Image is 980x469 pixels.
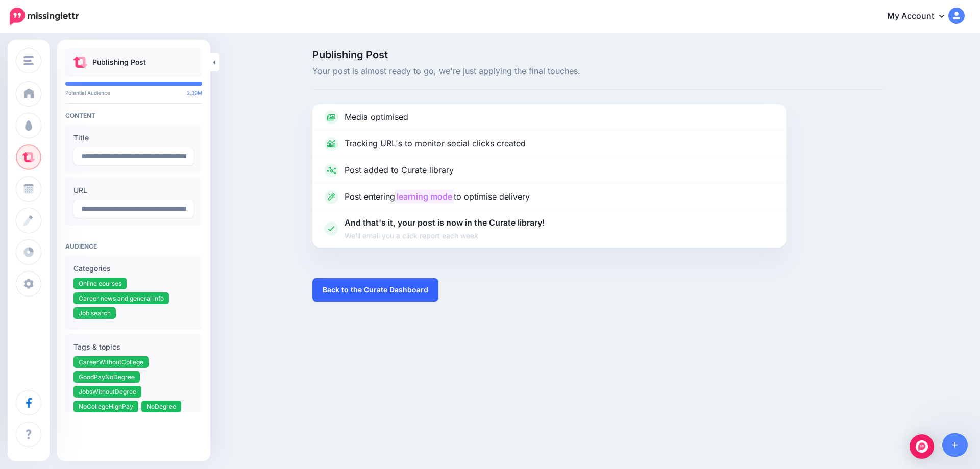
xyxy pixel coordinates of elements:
p: Publishing Post [92,56,146,68]
span: GoodPayNoDegree [79,373,135,381]
p: Post entering to optimise delivery [345,190,530,204]
img: curate.png [73,57,87,68]
span: Your post is almost ready to go, we're just applying the final touches. [312,65,884,78]
a: Back to the Curate Dashboard [312,278,438,302]
label: Categories [73,262,194,275]
span: 2.39M [187,90,202,96]
span: CareerWithoutCollege [79,358,143,366]
mark: learning mode [395,190,454,203]
span: Publishing Post [312,50,884,60]
span: NoDegree [146,403,176,410]
span: NoCollegeHighPay [79,403,133,410]
p: Potential Audience [65,90,202,96]
span: JobsWithoutDegree [79,388,136,396]
h4: Audience [65,242,202,250]
label: URL [73,184,194,196]
h4: Content [65,112,202,119]
img: Missinglettr [10,8,79,25]
p: And that's it, your post is now in the Curate library! [345,216,545,241]
span: Career news and general info [79,294,164,302]
label: Tags & topics [73,341,194,353]
a: My Account [877,4,965,29]
p: Tracking URL's to monitor social clicks created [345,137,526,151]
p: Post added to Curate library [345,164,454,177]
span: Job search [79,309,111,317]
div: Open Intercom Messenger [910,434,934,459]
label: Title [73,132,194,144]
p: Media optimised [345,111,408,124]
span: We'll email you a click report each week [345,230,545,241]
span: Online courses [79,280,121,287]
img: menu.png [23,56,34,65]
